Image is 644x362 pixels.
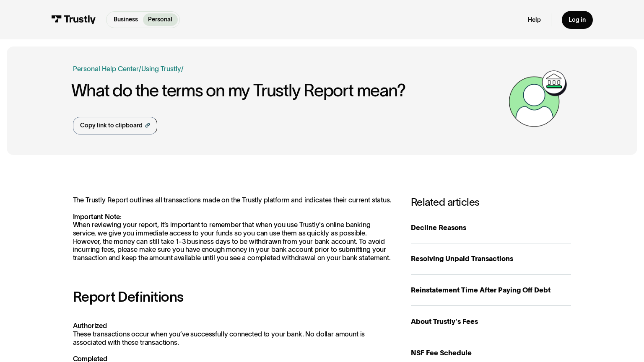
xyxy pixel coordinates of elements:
a: Decline Reasons [411,212,571,243]
p: Personal [148,15,172,24]
a: Personal Help Center [73,64,139,74]
div: Copy link to clipboard [80,121,143,130]
div: NSF Fee Schedule [411,348,571,358]
strong: Authorized [73,322,107,329]
div: Log in [569,16,586,24]
a: Reinstatement Time After Paying Off Debt [411,275,571,306]
a: Resolving Unpaid Transactions [411,243,571,275]
div: Reinstatement Time After Paying Off Debt [411,285,571,295]
a: Copy link to clipboard [73,117,158,134]
strong: Report Definitions [73,289,184,305]
div: Resolving Unpaid Transactions [411,253,571,264]
strong: Important Note: [73,213,122,220]
p: The Trustly Report outlines all transactions made on the Trustly platform and indicates their cur... [73,196,394,262]
p: Business [114,15,138,24]
h1: What do the terms on my Trustly Report mean? [71,81,504,100]
img: Trustly Logo [51,15,96,25]
div: / [181,64,184,74]
a: About Trustly's Fees [411,306,571,337]
a: Business [109,13,143,26]
div: Decline Reasons [411,222,571,233]
h3: Related articles [411,196,571,209]
div: About Trustly's Fees [411,316,571,327]
a: Personal [143,13,178,26]
a: Log in [562,11,593,29]
div: / [139,64,141,74]
a: Help [528,16,541,24]
a: Using Trustly [141,65,181,72]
